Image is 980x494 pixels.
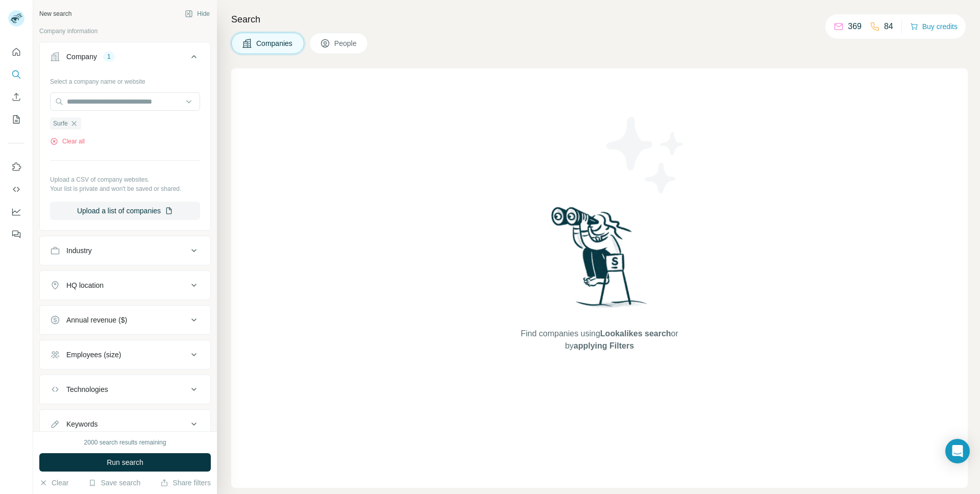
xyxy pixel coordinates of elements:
[39,27,211,36] p: Company information
[231,12,968,27] h4: Search
[66,350,121,360] div: Employees (size)
[39,9,71,18] div: New search
[8,203,24,221] button: Dashboard
[50,73,200,86] div: Select a company name or website
[8,88,24,106] button: Enrich CSV
[50,184,200,193] p: Your list is private and won't be saved or shared.
[66,245,92,256] div: Industry
[945,439,970,463] div: Open Intercom Messenger
[66,52,97,62] div: Company
[884,20,893,33] p: 84
[66,419,97,429] div: Keywords
[40,273,210,298] button: HQ location
[574,341,634,350] span: applying Filters
[53,119,68,128] span: Surfe
[39,478,68,488] button: Clear
[103,52,115,61] div: 1
[600,109,692,201] img: Surfe Illustration - Stars
[8,225,24,243] button: Feedback
[66,384,108,394] div: Technologies
[910,19,958,34] button: Buy credits
[39,453,211,472] button: Run search
[84,438,166,447] div: 2000 search results remaining
[848,20,862,33] p: 369
[160,478,211,488] button: Share filters
[40,44,210,73] button: Company1
[8,65,24,84] button: Search
[40,308,210,332] button: Annual revenue ($)
[50,202,200,220] button: Upload a list of companies
[50,175,200,184] p: Upload a CSV of company websites.
[8,180,24,199] button: Use Surfe API
[40,377,210,402] button: Technologies
[107,457,143,467] span: Run search
[40,238,210,263] button: Industry
[8,10,24,27] img: Avatar
[66,315,127,325] div: Annual revenue ($)
[66,280,104,290] div: HQ location
[600,329,671,338] span: Lookalikes search
[256,38,293,48] span: Companies
[8,43,24,61] button: Quick start
[50,137,85,146] button: Clear all
[8,110,24,129] button: My lists
[178,6,217,21] button: Hide
[8,158,24,176] button: Use Surfe on LinkedIn
[88,478,140,488] button: Save search
[40,342,210,367] button: Employees (size)
[547,204,653,318] img: Surfe Illustration - Woman searching with binoculars
[518,328,681,352] span: Find companies using or by
[334,38,358,48] span: People
[40,412,210,436] button: Keywords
